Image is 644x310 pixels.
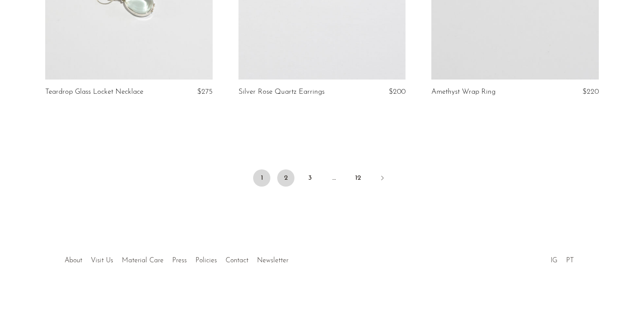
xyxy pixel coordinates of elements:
a: Silver Rose Quartz Earrings [238,88,325,96]
a: 12 [350,169,367,187]
ul: Quick links [60,250,293,267]
a: Material Care [122,257,164,264]
a: Teardrop Glass Locket Necklace [45,88,143,96]
span: $275 [197,88,213,95]
span: … [325,169,343,187]
a: Next [374,169,391,188]
a: IG [551,257,557,264]
a: Policies [195,257,217,264]
a: 3 [301,169,319,187]
a: Press [172,257,187,264]
span: $220 [582,88,599,95]
a: PT [566,257,574,264]
a: About [65,257,82,264]
a: Visit Us [91,257,113,264]
a: 2 [277,169,294,187]
a: Contact [226,257,248,264]
ul: Social Medias [546,250,578,267]
a: Amethyst Wrap Ring [431,88,495,96]
span: $200 [389,88,406,95]
span: 1 [253,169,270,187]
